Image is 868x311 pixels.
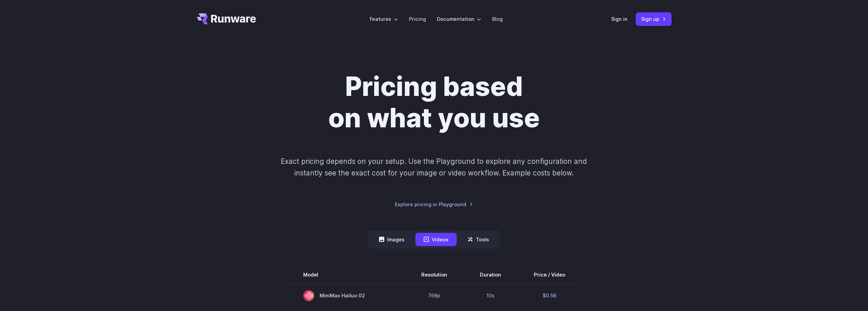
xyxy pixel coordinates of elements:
[395,200,473,208] a: Explore pricing in Playground
[464,265,517,284] th: Duration
[371,233,413,246] button: Images
[459,233,497,246] button: Tools
[244,71,624,134] h1: Pricing based on what you use
[405,265,464,284] th: Resolution
[303,290,388,301] span: MiniMax Hailuo 02
[415,233,457,246] button: Videos
[268,156,600,179] p: Exact pricing depends on your setup. Use the Playground to explore any configuration and instantl...
[370,15,398,23] label: Features
[517,265,582,284] th: Price / Video
[636,12,672,26] a: Sign up
[437,15,481,23] label: Documentation
[197,13,256,24] a: Go to /
[405,284,464,307] td: 768p
[492,15,503,23] a: Blog
[517,284,582,307] td: $0.56
[464,284,517,307] td: 10s
[611,15,628,23] a: Sign in
[409,15,426,23] a: Pricing
[287,265,405,284] th: Model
